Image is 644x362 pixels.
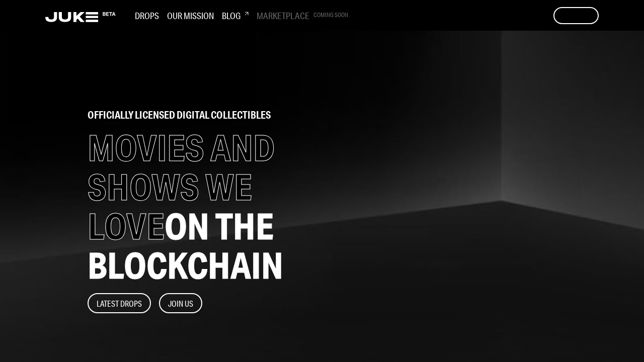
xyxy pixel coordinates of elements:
[222,10,249,21] h3: Blog
[88,293,151,313] button: Latest Drops
[88,110,307,120] h2: officially licensed digital collectibles
[88,128,307,285] h1: MOVIES AND SHOWS WE LOVE
[88,204,283,287] span: ON THE BLOCKCHAIN
[167,10,214,21] h3: Our Mission
[159,293,202,313] button: Join Us
[135,10,159,21] h3: Drops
